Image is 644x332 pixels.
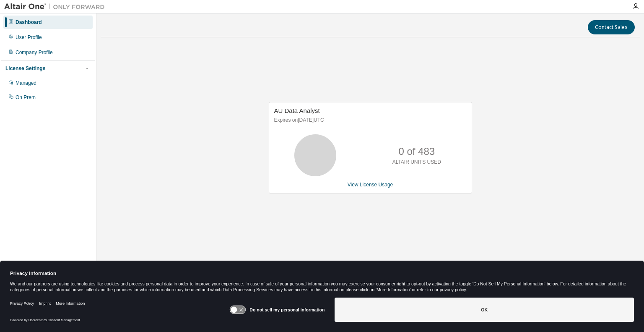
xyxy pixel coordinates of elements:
img: Altair One [4,3,109,11]
a: View License Usage [348,182,393,188]
div: On Prem [16,94,36,101]
button: Contact Sales [588,20,635,34]
div: License Settings [5,65,45,72]
span: AU Data Analyst [274,107,320,114]
p: ALTAIR UNITS USED [392,159,441,166]
div: Managed [16,80,36,86]
p: 0 of 483 [398,144,435,159]
div: Dashboard [16,19,42,26]
div: Company Profile [16,49,53,56]
div: User Profile [16,34,42,41]
p: Expires on [DATE] UTC [274,117,465,124]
